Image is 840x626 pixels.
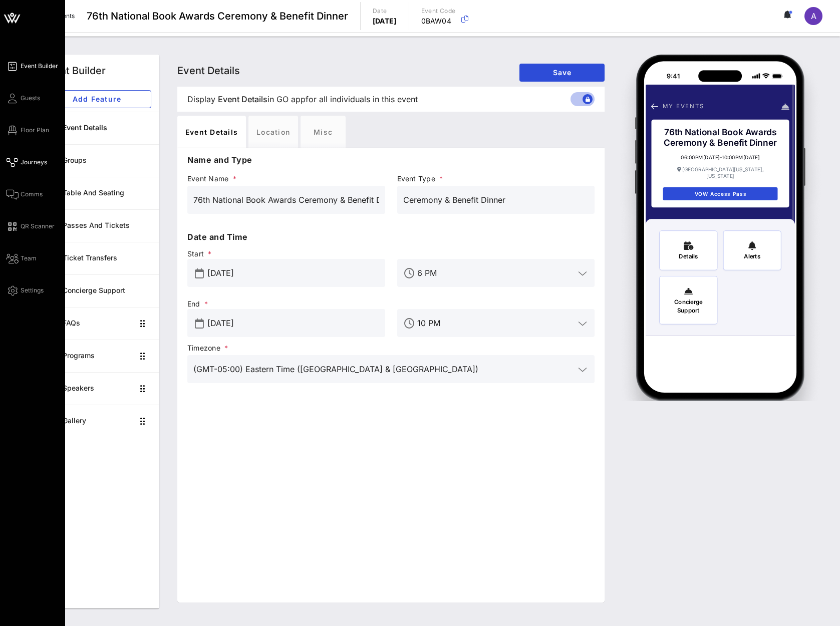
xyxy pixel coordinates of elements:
[87,9,348,24] span: 76th National Book Awards Ceremony & Benefit Dinner
[21,190,43,199] span: Comms
[63,189,151,197] div: Table and Seating
[34,177,159,209] a: Table and Seating
[34,372,159,405] a: Speakers
[42,90,151,108] button: Add Feature
[63,124,151,132] div: Event Details
[6,220,55,232] a: QR Scanner
[193,192,379,208] input: Event Name
[34,112,159,144] a: Event Details
[187,93,418,105] span: Display in GO app
[21,222,55,231] span: QR Scanner
[811,11,816,21] span: A
[34,144,159,177] a: Groups
[6,284,44,296] a: Settings
[6,252,37,264] a: Team
[187,343,595,353] span: Timezone
[373,6,397,16] p: Date
[63,384,133,393] div: Speakers
[397,174,595,184] span: Event Type
[177,116,246,148] div: Event Details
[21,254,37,263] span: Team
[195,268,204,278] button: prepend icon
[193,361,575,377] input: Timezone
[21,286,44,295] span: Settings
[187,154,595,166] p: Name and Type
[301,116,346,148] div: Misc
[373,16,397,26] p: [DATE]
[421,6,456,16] p: Event Code
[248,116,298,148] div: Location
[218,93,267,105] span: Event Details
[519,64,605,82] button: Save
[63,221,151,230] div: Passes and Tickets
[34,405,159,437] a: Gallery
[21,62,58,71] span: Event Builder
[63,417,133,425] div: Gallery
[6,188,43,200] a: Comms
[21,94,40,103] span: Guests
[187,249,385,259] span: Start
[187,231,595,243] p: Date and Time
[306,93,418,105] span: for all individuals in this event
[63,352,133,360] div: Programs
[42,63,106,78] div: Event Builder
[177,65,240,77] span: Event Details
[417,265,575,281] input: Start Time
[34,340,159,372] a: Programs
[21,158,47,167] span: Journeys
[34,209,159,242] a: Passes and Tickets
[421,16,456,26] p: 0BAW04
[187,174,385,184] span: Event Name
[195,319,204,329] button: prepend icon
[63,319,133,328] div: FAQs
[63,254,151,262] div: Ticket Transfers
[34,274,159,307] a: Concierge Support
[34,307,159,340] a: FAQs
[63,286,151,295] div: Concierge Support
[417,315,575,331] input: End Time
[527,68,597,77] span: Save
[63,156,151,165] div: Groups
[51,95,143,103] span: Add Feature
[6,124,49,136] a: Floor Plan
[207,315,379,331] input: End Date
[6,60,58,72] a: Event Builder
[403,192,589,208] input: Event Type
[207,265,379,281] input: Start Date
[6,92,40,104] a: Guests
[21,126,49,135] span: Floor Plan
[187,299,385,309] span: End
[804,7,822,25] div: A
[6,156,47,168] a: Journeys
[34,242,159,274] a: Ticket Transfers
